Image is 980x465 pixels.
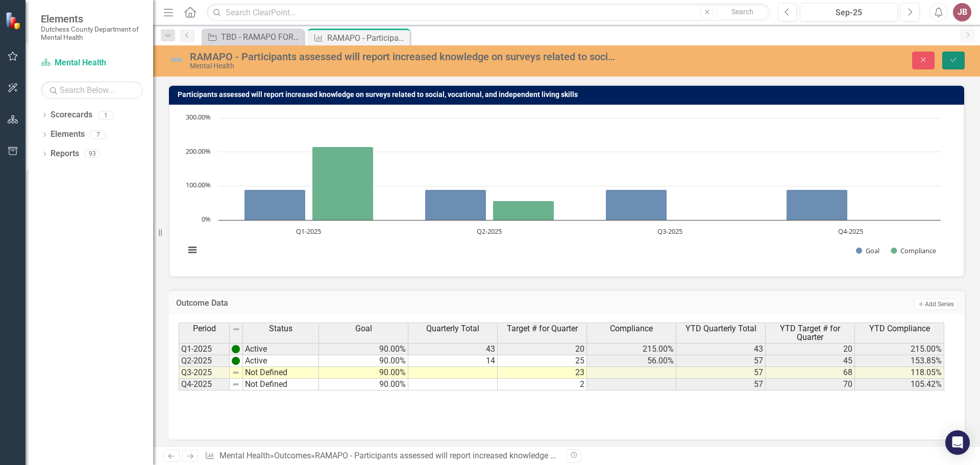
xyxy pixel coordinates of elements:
td: 90.00% [319,379,408,390]
text: Q3-2025 [657,227,682,236]
img: Not Defined [168,52,185,68]
text: 300.00% [186,112,211,121]
g: Goal, bar series 1 of 2 with 4 bars. [244,190,848,221]
span: Target # for Quarter [507,324,578,333]
div: 1 [97,111,114,119]
a: TBD - RAMAPO FOR CHILDREN, INC. - APG Funds FKA 19912 [204,31,301,43]
input: Search Below... [41,81,143,99]
button: Show Goal [856,246,879,255]
div: 93 [84,150,101,158]
text: 200.00% [186,146,211,156]
td: 43 [676,343,766,355]
g: Compliance, bar series 2 of 2 with 4 bars. [312,118,851,221]
td: 68 [766,367,855,379]
div: Open Intercom Messenger [945,430,970,455]
svg: Interactive chart [180,113,946,266]
a: Mental Health [219,451,270,460]
td: Not Defined [243,379,319,390]
img: 8DAGhfEEPCf229AAAAAElFTkSuQmCC [232,325,240,333]
text: Q1-2025 [296,227,321,236]
h3: Participants assessed will report increased knowledge on surveys related to social, vocational, a... [178,91,959,99]
span: YTD Compliance [869,324,930,333]
img: ClearPoint Strategy [5,11,23,29]
path: Q3-2025, 90. Goal. [606,190,667,221]
td: 153.85% [855,355,944,367]
td: 90.00% [319,355,408,367]
h3: Outcome Data [176,299,603,308]
div: RAMAPO - Participants assessed will report increased knowledge on surveys related to social, voca... [190,51,615,62]
td: 90.00% [319,343,408,355]
td: 90.00% [319,367,408,379]
button: Add Series [914,299,957,310]
td: 215.00% [587,343,676,355]
button: Search [717,5,768,19]
button: Sep-25 [800,3,898,21]
td: Active [243,343,319,355]
td: 57 [676,367,766,379]
td: 105.42% [855,379,944,390]
td: 23 [498,367,587,379]
a: Scorecards [51,109,92,121]
input: Search ClearPoint... [207,4,770,21]
span: Period [193,324,216,333]
a: Reports [51,148,79,160]
path: Q2-2025, 90. Goal. [425,190,486,221]
td: 14 [408,355,498,367]
button: View chart menu, Chart [185,243,200,257]
span: Search [731,8,753,16]
div: Chart. Highcharts interactive chart. [180,113,953,266]
td: 2 [498,379,587,390]
div: RAMAPO - Participants assessed will report increased knowledge on surveys related to social, voca... [327,32,407,44]
div: 7 [90,130,106,139]
path: Q2-2025, 56. Compliance. [493,201,554,221]
div: TBD - RAMAPO FOR CHILDREN, INC. - APG Funds FKA 19912 [221,31,301,43]
img: 8DAGhfEEPCf229AAAAAElFTkSuQmCC [232,380,240,388]
img: vxUKiH+t4DB4Dlbf9nNoqvUz9g3YKO8hfrLxWcNDrLJ4jvweb+hBW2lgkewAAAABJRU5ErkJggg== [232,345,240,353]
path: Q1-2025, 215. Compliance. [312,147,374,221]
td: 45 [766,355,855,367]
text: Q2-2025 [477,227,502,236]
path: Q4-2025, 90. Goal. [787,190,848,221]
td: 43 [408,343,498,355]
td: 20 [766,343,855,355]
path: Q1-2025, 90. Goal. [244,190,306,221]
td: 57 [676,379,766,390]
a: Elements [51,129,85,140]
td: 70 [766,379,855,390]
text: Q4-2025 [838,227,863,236]
td: 25 [498,355,587,367]
td: 215.00% [855,343,944,355]
div: Mental Health [190,62,615,70]
td: 20 [498,343,587,355]
td: Q3-2025 [179,367,230,379]
button: Show Compliance [891,246,936,255]
div: » » [205,450,559,462]
td: Q1-2025 [179,343,230,355]
a: Outcomes [274,451,311,460]
td: Q2-2025 [179,355,230,367]
span: Quarterly Total [426,324,479,333]
span: YTD Quarterly Total [685,324,756,333]
td: 118.05% [855,367,944,379]
td: 57 [676,355,766,367]
div: Sep-25 [803,7,894,19]
text: 100.00% [186,180,211,189]
td: Active [243,355,319,367]
img: 8DAGhfEEPCf229AAAAAElFTkSuQmCC [232,369,240,377]
small: Dutchess County Department of Mental Health [41,25,143,42]
td: 56.00% [587,355,676,367]
span: Elements [41,13,143,25]
a: Mental Health [41,57,143,69]
img: vxUKiH+t4DB4Dlbf9nNoqvUz9g3YKO8hfrLxWcNDrLJ4jvweb+hBW2lgkewAAAABJRU5ErkJggg== [232,357,240,365]
td: Not Defined [243,367,319,379]
span: Status [269,324,292,333]
div: RAMAPO - Participants assessed will report increased knowledge on surveys related to social, voca... [315,451,795,460]
button: JB [953,3,971,21]
span: Goal [355,324,372,333]
td: Q4-2025 [179,379,230,390]
text: 0% [202,214,211,224]
span: YTD Target # for Quarter [768,324,852,342]
span: Compliance [610,324,653,333]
